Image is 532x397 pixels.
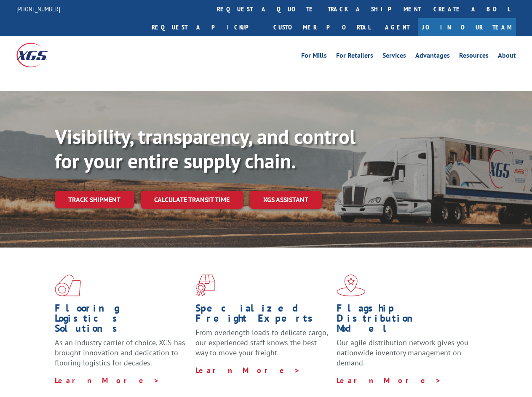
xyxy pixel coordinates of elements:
a: Track shipment [55,191,134,208]
a: Customer Portal [267,18,377,36]
a: Calculate transit time [141,191,243,209]
a: Learn More > [337,376,441,385]
h1: Flooring Logistics Solutions [55,303,189,338]
a: About [498,52,516,61]
img: xgs-icon-total-supply-chain-intelligence-red [55,274,81,296]
a: Learn More > [195,365,300,375]
a: Services [382,52,406,61]
a: For Mills [301,52,327,61]
a: Learn More > [55,376,160,385]
h1: Specialized Freight Experts [195,303,330,328]
b: Visibility, transparency, and control for your entire supply chain. [55,123,356,174]
a: [PHONE_NUMBER] [16,5,60,13]
a: Agent [377,18,418,36]
img: xgs-icon-focused-on-flooring-red [195,274,215,296]
a: Resources [459,52,489,61]
a: Advantages [415,52,450,61]
img: xgs-icon-flagship-distribution-model-red [337,274,366,296]
p: From overlength loads to delicate cargo, our experienced staff knows the best way to move your fr... [195,328,330,365]
span: As an industry carrier of choice, XGS has brought innovation and dedication to flooring logistics... [55,338,185,368]
h1: Flagship Distribution Model [337,303,471,338]
a: XGS ASSISTANT [250,191,322,209]
a: Request a pickup [145,18,267,36]
a: For Retailers [336,52,373,61]
span: Our agile distribution network gives you nationwide inventory management on demand. [337,338,468,368]
a: Join Our Team [418,18,516,36]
